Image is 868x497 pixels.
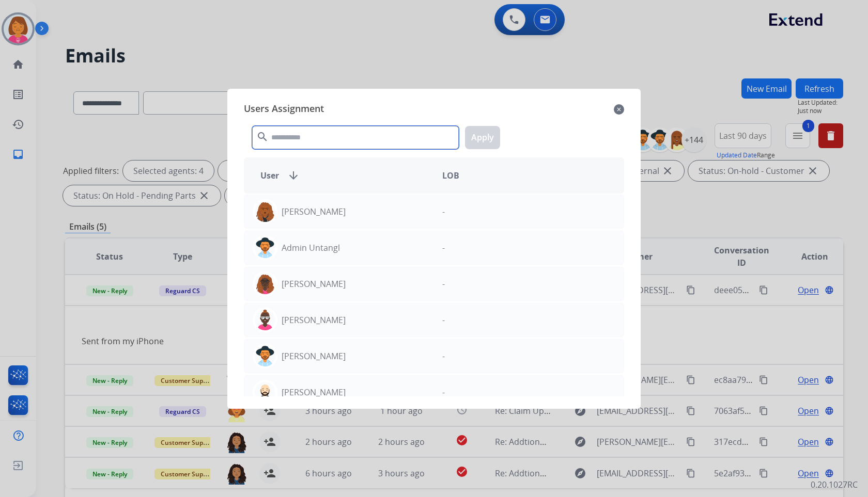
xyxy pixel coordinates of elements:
p: [PERSON_NAME] [282,386,346,398]
p: - [442,205,445,218]
p: - [442,350,445,362]
p: [PERSON_NAME] [282,350,346,362]
span: LOB [442,169,459,182]
mat-icon: close [614,103,624,116]
mat-icon: search [256,131,269,143]
p: [PERSON_NAME] [282,205,346,218]
span: Users Assignment [244,101,324,118]
p: - [442,242,445,254]
div: User [252,169,434,182]
p: [PERSON_NAME] [282,314,346,326]
p: - [442,278,445,290]
p: - [442,386,445,398]
p: Admin Untangl [282,242,340,254]
p: [PERSON_NAME] [282,278,346,290]
mat-icon: arrow_downward [287,169,300,182]
p: - [442,314,445,326]
button: Apply [465,126,500,149]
